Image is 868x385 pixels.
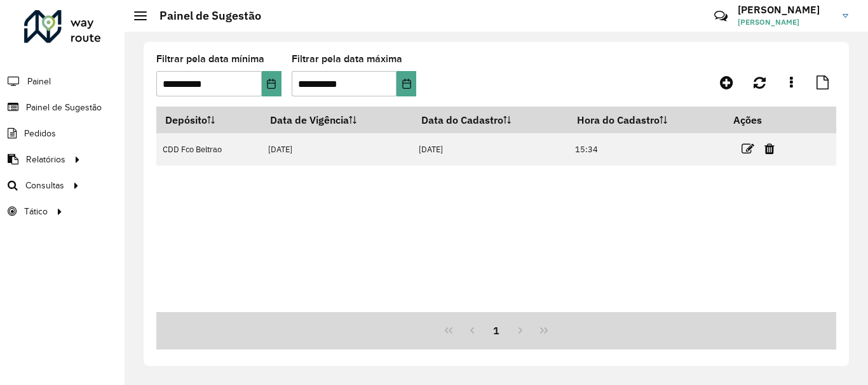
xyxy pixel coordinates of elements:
[292,51,402,67] label: Filtrar pela data máxima
[568,133,725,166] td: 15:34
[26,153,65,166] span: Relatórios
[27,75,51,88] span: Painel
[24,127,56,140] span: Pedidos
[742,140,754,157] a: Editar
[156,107,261,133] th: Depósito
[412,107,568,133] th: Data do Cadastro
[738,16,833,28] span: [PERSON_NAME]
[707,3,735,30] a: Contato Rápido
[568,107,725,133] th: Hora do Cadastro
[738,4,833,16] h3: [PERSON_NAME]
[261,133,412,166] td: [DATE]
[412,133,568,166] td: [DATE]
[156,133,261,166] td: CDD Fco Beltrao
[26,101,102,114] span: Painel de Sugestão
[764,140,775,157] a: Excluir
[484,318,508,343] button: 1
[725,107,801,133] th: Ações
[262,71,281,96] button: Choose Date
[25,179,64,192] span: Consultas
[261,107,412,133] th: Data de Vigência
[397,71,416,96] button: Choose Date
[147,9,261,23] h2: Painel de Sugestão
[24,205,48,218] span: Tático
[156,51,264,67] label: Filtrar pela data mínima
